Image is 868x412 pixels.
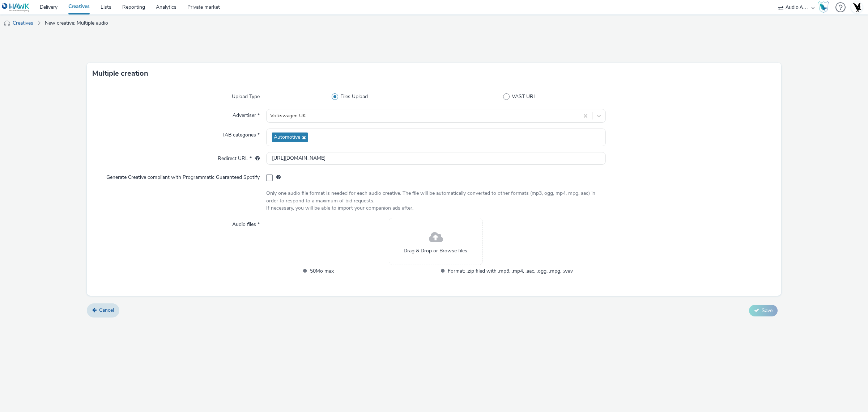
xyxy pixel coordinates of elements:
[340,93,368,100] span: Files Upload
[99,307,114,314] span: Cancel
[274,134,300,140] span: Automotive
[41,14,112,32] a: New creative: Multiple audio
[252,155,260,162] div: URL will be used as a validation URL with some SSPs and it will be the redirection URL of your cr...
[4,20,11,27] img: audio
[229,90,263,100] label: Upload Type
[404,247,468,255] span: Drag & Drop or Browse files.
[448,267,573,275] span: Format: .zip filed with .mp3, .mp4, .aac, .ogg, .mpg, .wav
[851,2,862,13] img: Account UK
[103,171,263,181] label: Generate Creative compliant with Programmatic Guaranteed Spotify
[310,267,435,275] span: 50Mo max
[266,152,606,165] input: url...
[749,305,778,316] button: Save
[220,129,263,139] label: IAB categories *
[276,174,281,181] div: Choose 'PG Spotify' to optimise deals for Spotify. Only .mp3 and .ogg formats are supported for a...
[762,307,773,314] span: Save
[266,190,606,212] div: Only one audio file format is needed for each audio creative. The file will be automatically conv...
[87,303,119,317] a: Cancel
[92,68,148,79] h3: Multiple creation
[229,218,263,228] label: Audio files *
[818,1,829,13] img: Hawk Academy
[215,152,263,162] label: Redirect URL *
[230,109,263,119] label: Advertiser *
[2,3,30,12] img: undefined Logo
[818,1,832,13] a: Hawk Academy
[512,93,536,100] span: VAST URL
